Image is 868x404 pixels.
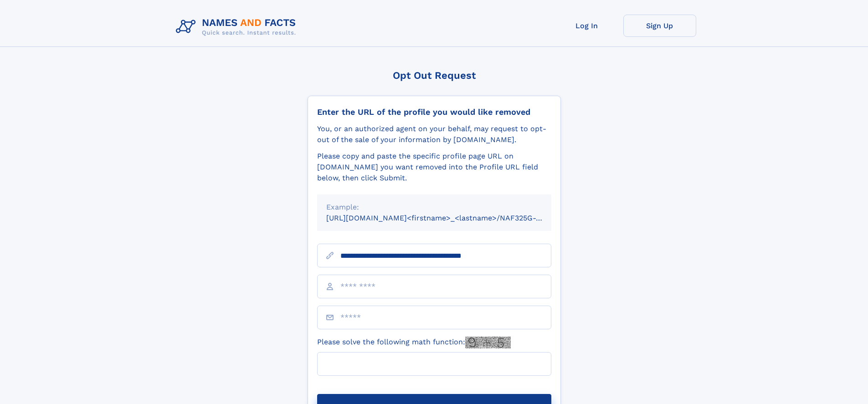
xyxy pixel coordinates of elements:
div: Example: [326,202,542,213]
div: Enter the URL of the profile you would like removed [317,107,551,117]
div: You, or an authorized agent on your behalf, may request to opt-out of the sale of your informatio... [317,123,551,145]
img: Logo Names and Facts [172,15,303,39]
div: Opt Out Request [308,70,561,81]
small: [URL][DOMAIN_NAME]<firstname>_<lastname>/NAF325G-xxxxxxxx [326,214,569,222]
div: Please copy and paste the specific profile page URL on [DOMAIN_NAME] you want removed into the Pr... [317,151,551,184]
a: Sign Up [623,15,696,37]
label: Please solve the following math function: [317,337,511,348]
a: Log In [550,15,623,37]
